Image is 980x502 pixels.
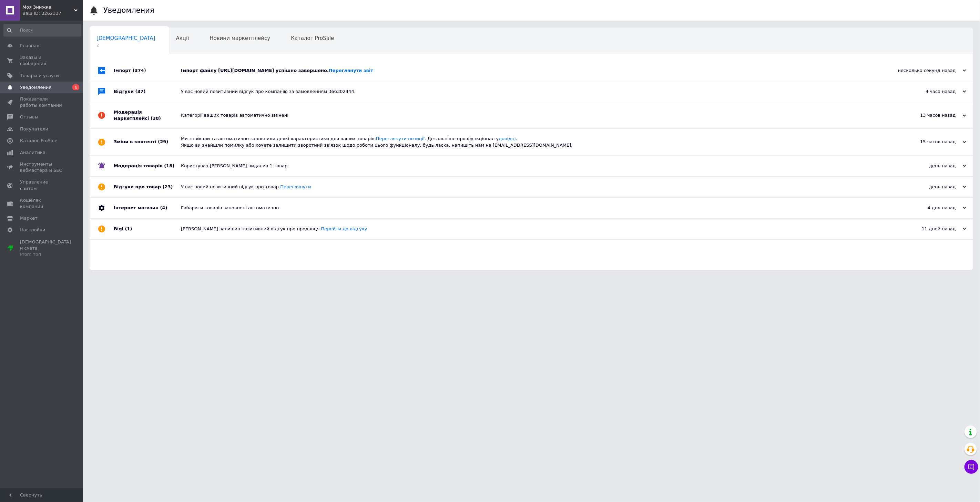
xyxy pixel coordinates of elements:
div: Модерація маркетплейсі [114,102,181,128]
a: Переглянути [280,184,311,189]
span: [DEMOGRAPHIC_DATA] [96,35,155,41]
a: довідці [499,136,516,141]
div: Prom топ [20,251,71,258]
div: день назад [897,184,966,190]
span: Кошелек компании [20,197,64,210]
span: Уведомления [20,84,51,91]
span: Новини маркетплейсу [210,35,270,41]
div: [PERSON_NAME] залишив позитивний відгук про продавця. . [181,226,897,232]
a: Перейти до відгуку [321,226,367,231]
span: Товары и услуги [20,73,59,79]
span: Отзывы [20,114,38,120]
div: Відгуки про товар [114,177,181,197]
span: (23) [163,184,173,189]
span: Инструменты вебмастера и SEO [20,161,64,174]
div: день назад [897,163,966,169]
div: Bigl [114,219,181,239]
div: 13 часов назад [897,112,966,118]
span: Каталог ProSale [20,138,57,144]
a: Переглянути звіт [329,68,373,73]
div: Імпорт файлу [URL][DOMAIN_NAME] успішно завершено. [181,67,897,74]
span: Настройки [20,227,45,233]
span: Моя Знижка [22,4,74,10]
div: Імпорт [114,60,181,81]
div: Зміни в контенті [114,129,181,155]
div: Відгуки [114,81,181,102]
a: Переглянути позиції [376,136,425,141]
span: Заказы и сообщения [20,54,64,67]
div: 4 дня назад [897,205,966,211]
h1: Уведомления [103,6,154,14]
span: Акції [176,35,189,41]
span: (38) [151,116,161,121]
span: Маркет [20,215,38,221]
div: Користувач [PERSON_NAME] видалив 1 товар. [181,163,897,169]
span: [DEMOGRAPHIC_DATA] и счета [20,239,71,258]
span: Управление сайтом [20,179,64,191]
span: Показатели работы компании [20,96,64,108]
span: (18) [164,163,174,168]
span: Покупатели [20,126,48,132]
button: Чат с покупателем [964,460,978,474]
span: Главная [20,43,39,49]
span: (37) [135,89,146,94]
span: (1) [125,226,132,231]
div: 4 часа назад [897,88,966,95]
div: Інтернет магазин [114,198,181,218]
span: (29) [158,139,168,144]
span: 1 [72,84,79,90]
div: 11 дней назад [897,226,966,232]
div: Ми знайшли та автоматично заповнили деякі характеристики для ваших товарів. . Детальніше про функ... [181,136,897,148]
div: Ваш ID: 3262337 [22,10,83,17]
span: (4) [160,205,167,210]
span: (374) [133,68,146,73]
input: Поиск [3,24,81,36]
div: Габарити товарів заповнені автоматично [181,205,897,211]
div: Категорії ваших товарів автоматично змінені [181,112,897,118]
div: У вас новий позитивний відгук про товар. [181,184,897,190]
div: Модерація товарів [114,156,181,176]
span: Аналитика [20,149,45,156]
div: несколько секунд назад [897,67,966,74]
span: 2 [96,43,155,48]
span: Каталог ProSale [291,35,334,41]
div: У вас новий позитивний відгук про компанію за замовленням 366302444. [181,88,897,95]
div: 15 часов назад [897,139,966,145]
